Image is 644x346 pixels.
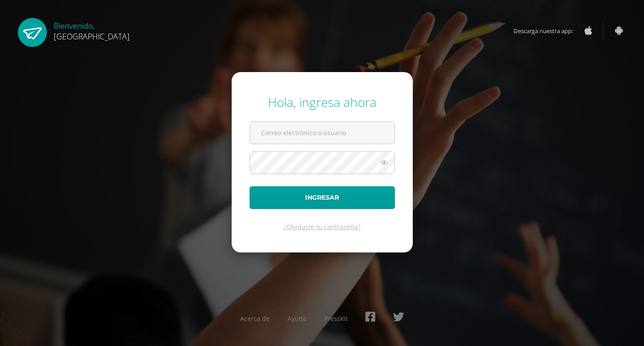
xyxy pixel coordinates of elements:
[250,122,394,144] input: Correo electrónico o usuario
[513,22,582,39] span: Descarga nuestra app:
[54,18,130,42] div: Bienvenido,
[240,314,270,323] a: Acerca de
[324,314,347,323] a: Presskit
[250,186,395,209] button: Ingresar
[54,31,130,42] span: [GEOGRAPHIC_DATA]
[288,314,306,323] a: Ayuda
[284,222,360,231] a: ¿Olvidaste tu contraseña?
[250,94,395,111] div: Hola, ingresa ahora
